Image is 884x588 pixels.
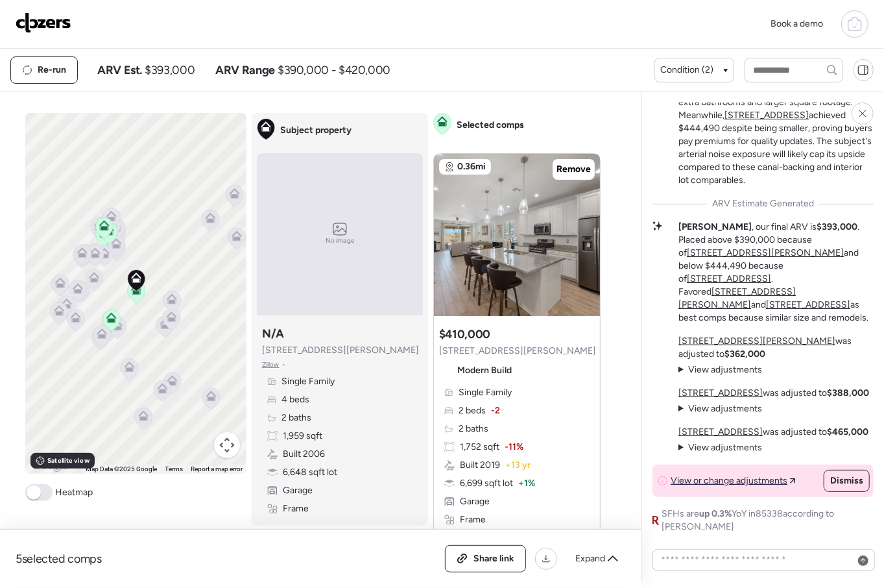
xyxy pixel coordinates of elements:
[827,387,869,398] strong: $388,000
[326,236,354,246] span: No image
[215,62,275,78] span: ARV Range
[575,552,605,565] span: Expand
[505,459,531,472] span: + 13 yr
[817,221,857,232] strong: $393,000
[724,110,809,121] a: [STREET_ADDRESS]
[712,197,814,210] span: ARV Estimate Generated
[214,432,240,458] button: Map camera controls
[678,335,874,361] p: was adjusted to
[439,326,490,342] h3: $410,000
[662,508,874,533] span: SFHs are YoY in 85338 according to [PERSON_NAME]
[460,459,500,472] span: Built 2019
[457,119,524,132] span: Selected comps
[262,344,419,357] span: [STREET_ADDRESS][PERSON_NAME]
[278,62,390,78] span: $390,000 - $420,000
[687,247,844,258] a: [STREET_ADDRESS][PERSON_NAME]
[687,273,771,284] a: [STREET_ADDRESS]
[678,221,874,325] p: , our final ARV is . Placed above $390,000 because of and below $444,490 because of . Favored and...
[678,31,874,187] p: The comps tell a mixed story - recently remodeled mid-tier homes like at $399,990 and at $429,990...
[491,404,500,417] span: -2
[460,495,490,508] span: Garage
[283,502,309,515] span: Frame
[700,508,732,519] span: up 0.3%
[460,477,513,490] span: 6,699 sqft lot
[16,12,71,33] img: Logo
[771,18,823,29] span: Book a demo
[457,364,512,377] span: Modern Build
[459,386,512,399] span: Single Family
[97,62,142,78] span: ARV Est.
[688,403,762,414] span: View adjustments
[688,442,762,453] span: View adjustments
[283,484,313,497] span: Garage
[47,456,89,466] span: Satellite view
[145,62,195,78] span: $393,000
[283,466,337,479] span: 6,648 sqft lot
[281,375,335,388] span: Single Family
[678,363,762,376] summary: View adjustments
[660,64,713,77] span: Condition (2)
[29,457,71,474] a: Open this area in Google Maps (opens a new window)
[671,474,796,487] a: View or change adjustments
[439,345,596,358] span: [STREET_ADDRESS][PERSON_NAME]
[473,552,514,565] span: Share link
[678,441,762,454] summary: View adjustments
[688,364,762,375] span: View adjustments
[678,336,835,347] a: [STREET_ADDRESS][PERSON_NAME]
[165,465,183,472] a: Terms (opens in new tab)
[671,474,787,487] span: View or change adjustments
[281,411,311,424] span: 2 baths
[678,387,869,400] p: was adjusted to
[678,286,796,310] a: [STREET_ADDRESS][PERSON_NAME]
[283,448,325,461] span: Built 2006
[55,486,93,499] span: Heatmap
[29,457,71,474] img: Google
[283,430,322,443] span: 1,959 sqft
[38,64,66,77] span: Re-run
[16,551,102,567] span: 5 selected comps
[460,513,486,526] span: Frame
[678,426,763,437] a: [STREET_ADDRESS]
[678,426,868,439] p: was adjusted to
[282,360,285,370] span: •
[830,474,863,487] span: Dismiss
[457,160,486,173] span: 0.36mi
[766,299,850,310] a: [STREET_ADDRESS]
[556,163,591,176] span: Remove
[262,360,280,370] span: Zillow
[678,402,762,415] summary: View adjustments
[86,465,157,472] span: Map Data ©2025 Google
[678,387,763,398] a: [STREET_ADDRESS]
[518,477,535,490] span: + 1%
[827,426,868,437] strong: $465,000
[262,326,284,341] h3: N/A
[459,423,488,435] span: 2 baths
[724,349,765,360] strong: $362,000
[281,393,309,406] span: 4 beds
[460,441,499,454] span: 1,752 sqft
[459,404,486,417] span: 2 beds
[505,441,523,454] span: -11%
[678,221,752,232] strong: [PERSON_NAME]
[280,124,352,137] span: Subject property
[191,465,243,472] a: Report a map error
